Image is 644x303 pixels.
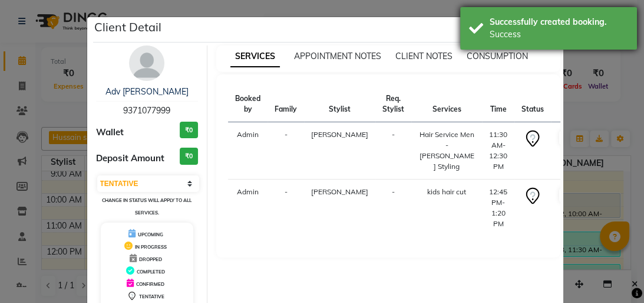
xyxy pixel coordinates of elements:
td: - [267,122,304,180]
span: 9371077999 [123,105,170,116]
div: kids hair cut [418,187,475,197]
h5: Client Detail [94,18,161,36]
span: DROPPED [139,256,162,262]
span: [PERSON_NAME] [311,187,368,196]
button: START [559,131,583,145]
span: TENTATIVE [139,294,164,299]
h3: ₹0 [180,122,198,139]
th: Req. Stylist [375,86,411,122]
td: - [267,180,304,237]
div: Successfully created booking. [490,16,628,28]
small: Change in status will apply to all services. [102,197,191,216]
div: Success [490,28,628,41]
span: CONFIRMED [136,281,164,287]
th: Family [267,86,304,122]
a: Adv [PERSON_NAME] [105,86,189,97]
button: START [559,188,583,203]
th: Services [411,86,482,122]
td: - [375,180,411,237]
span: IN PROGRESS [135,244,167,250]
td: Admin [228,122,267,180]
span: Wallet [96,126,124,139]
div: Hair Service Men - [PERSON_NAME] Styling [418,129,475,172]
span: Deposit Amount [96,152,164,165]
th: Booked by [228,86,267,122]
span: CLIENT NOTES [395,51,453,61]
span: CONSUMPTION [467,51,528,61]
td: 11:30 AM-12:30 PM [482,122,514,180]
span: COMPLETED [137,269,165,275]
td: 12:45 PM-1:20 PM [482,180,514,237]
span: APPOINTMENT NOTES [294,51,381,61]
td: - [375,122,411,180]
h3: ₹0 [180,148,198,165]
span: UPCOMING [138,232,163,237]
span: SERVICES [230,46,280,67]
span: [PERSON_NAME] [311,130,368,139]
th: Time [482,86,514,122]
th: Stylist [304,86,375,122]
img: avatar [129,45,164,81]
th: Status [514,86,551,122]
td: Admin [228,180,267,237]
